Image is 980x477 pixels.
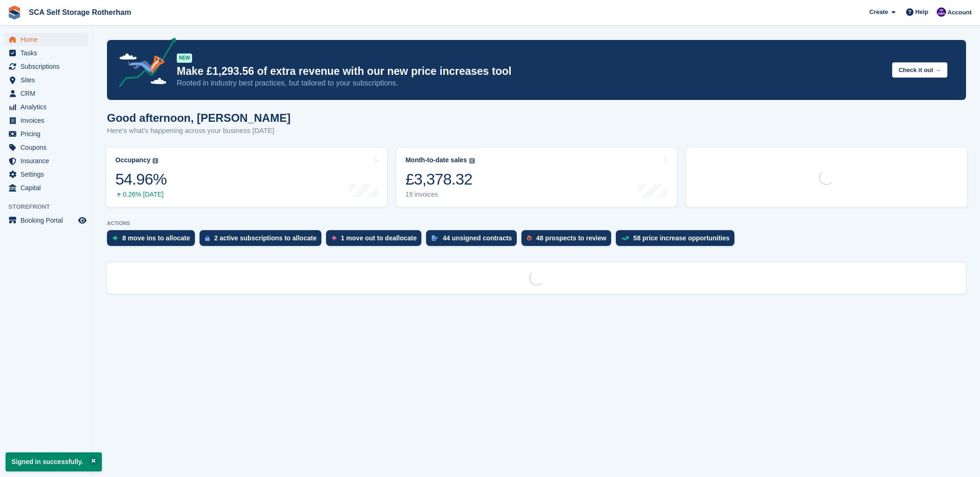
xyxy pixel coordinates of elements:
a: 2 active subscriptions to allocate [200,230,326,251]
span: Storefront [8,202,93,212]
div: Occupancy [115,156,150,164]
span: Coupons [20,141,76,154]
img: Kelly Neesham [937,7,946,17]
a: Preview store [77,215,88,226]
div: 0.26% [DATE] [115,191,167,199]
img: prospect-51fa495bee0391a8d652442698ab0144808aea92771e9ea1ae160a38d050c398.svg [527,235,532,241]
h1: Good afternoon, [PERSON_NAME] [107,112,291,124]
a: 8 move ins to allocate [107,230,200,251]
p: Signed in successfully. [6,452,102,471]
button: Check it out → [892,62,947,78]
a: menu [5,100,88,113]
a: menu [5,33,88,46]
a: 1 move out to deallocate [326,230,426,251]
span: Pricing [20,127,76,140]
div: £3,378.32 [406,170,475,189]
div: 19 invoices [406,191,475,199]
img: stora-icon-8386f47178a22dfd0bd8f6a31ec36ba5ce8667c1dd55bd0f319d3a0aa187defe.svg [7,6,21,20]
img: move_ins_to_allocate_icon-fdf77a2bb77ea45bf5b3d319d69a93e2d87916cf1d5bf7949dd705db3b84f3ca.svg [113,235,118,241]
div: 48 prospects to review [536,234,607,242]
span: Subscriptions [20,60,76,73]
span: Help [915,7,928,17]
a: menu [5,114,88,127]
img: price_increase_opportunities-93ffe204e8149a01c8c9dc8f82e8f89637d9d84a8eef4429ea346261dce0b2c0.svg [621,236,629,240]
a: menu [5,154,88,167]
a: menu [5,87,88,100]
img: price-adjustments-announcement-icon-8257ccfd72463d97f412b2fc003d46551f7dbcb40ab6d574587a9cd5c0d94... [111,38,176,91]
img: icon-info-grey-7440780725fd019a000dd9b08b2336e03edf1995a4989e88bcd33f0948082b44.svg [153,158,158,164]
span: Analytics [20,100,76,113]
a: menu [5,46,88,60]
a: SCA Self Storage Rotherham [25,5,135,20]
div: NEW [177,53,192,63]
img: move_outs_to_deallocate_icon-f764333ba52eb49d3ac5e1228854f67142a1ed5810a6f6cc68b1a99e826820c5.svg [332,235,336,241]
a: menu [5,73,88,86]
a: menu [5,168,88,181]
a: menu [5,181,88,194]
span: Capital [20,181,76,194]
div: 44 unsigned contracts [443,234,512,242]
a: menu [5,127,88,140]
img: icon-info-grey-7440780725fd019a000dd9b08b2336e03edf1995a4989e88bcd33f0948082b44.svg [469,158,475,164]
span: Home [20,33,76,46]
span: Invoices [20,114,76,127]
a: Month-to-date sales £3,378.32 19 invoices [396,148,677,207]
a: menu [5,214,88,227]
a: 44 unsigned contracts [426,230,521,251]
a: 58 price increase opportunities [616,230,739,251]
p: Make £1,293.56 of extra revenue with our new price increases tool [177,65,885,78]
img: contract_signature_icon-13c848040528278c33f63329250d36e43548de30e8caae1d1a13099fd9432cc5.svg [432,235,438,241]
p: Here's what's happening across your business [DATE] [107,126,291,136]
span: Settings [20,168,76,181]
a: 48 prospects to review [521,230,616,251]
span: Account [947,8,972,17]
img: active_subscription_to_allocate_icon-d502201f5373d7db506a760aba3b589e785aa758c864c3986d89f69b8ff3... [205,235,210,241]
span: CRM [20,87,76,100]
div: Month-to-date sales [406,156,467,164]
span: Insurance [20,154,76,167]
div: 2 active subscriptions to allocate [214,234,317,242]
span: Tasks [20,46,76,60]
span: Sites [20,73,76,86]
a: Occupancy 54.96% 0.26% [DATE] [106,148,387,207]
div: 1 move out to deallocate [341,234,417,242]
a: menu [5,60,88,73]
div: 58 price increase opportunities [633,234,730,242]
div: 8 move ins to allocate [122,234,190,242]
span: Booking Portal [20,214,76,227]
span: Create [869,7,888,17]
a: menu [5,141,88,154]
p: ACTIONS [107,220,966,226]
div: 54.96% [115,170,167,189]
p: Rooted in industry best practices, but tailored to your subscriptions. [177,78,885,88]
